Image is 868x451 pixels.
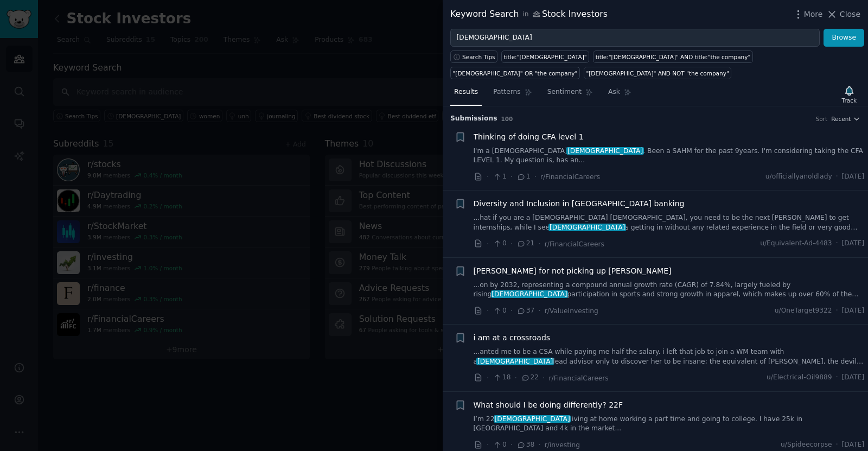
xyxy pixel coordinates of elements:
span: · [510,171,513,182]
span: in [522,10,528,20]
span: [DEMOGRAPHIC_DATA] [476,358,554,365]
span: u/OneTarget9322 [775,306,832,316]
div: "[DEMOGRAPHIC_DATA]" AND NOT "the company" [586,69,729,77]
button: Track [838,83,860,106]
span: Recent [831,115,851,123]
span: Ask [608,87,620,97]
span: · [487,171,489,182]
span: r/FinancialCareers [540,173,600,181]
span: Sentiment [547,87,582,97]
span: · [836,172,838,182]
span: r/FinancialCareers [549,374,609,382]
span: 38 [516,440,534,450]
a: Results [450,84,482,106]
a: I'm a [DEMOGRAPHIC_DATA][DEMOGRAPHIC_DATA]. Been a SAHM for the past 9years. I'm considering taki... [474,147,865,166]
a: [PERSON_NAME] for not picking up [PERSON_NAME] [474,265,672,277]
span: 22 [521,373,539,383]
span: Close [840,9,860,20]
a: Ask [604,84,635,106]
span: u/officiallyanoldlady [765,172,832,182]
div: Sort [816,115,828,123]
button: Close [826,9,860,20]
span: 0 [493,239,506,249]
span: u/Spideecorpse [781,440,832,450]
a: What should I be doing differently? 22F [474,399,623,411]
span: [DATE] [842,373,864,383]
span: r/ValueInvesting [545,307,598,315]
span: 21 [516,239,534,249]
a: Thinking of doing CFA level 1 [474,131,584,143]
a: i am at a crossroads [474,332,551,344]
span: [DATE] [842,239,864,249]
span: Patterns [493,87,520,97]
span: · [510,439,513,450]
span: 37 [516,306,534,316]
a: I’m 22[DEMOGRAPHIC_DATA]living at home working a part time and going to college. I have 25k in [G... [474,415,865,434]
button: Search Tips [450,50,497,63]
a: "[DEMOGRAPHIC_DATA]" OR "the company" [450,67,580,79]
span: [DATE] [842,440,864,450]
span: Search Tips [462,53,495,61]
span: · [836,306,838,316]
span: Submission s [450,114,497,124]
span: [DEMOGRAPHIC_DATA] [491,290,569,298]
span: u/Electrical-Oil9889 [767,373,832,383]
input: Try a keyword related to your business [450,29,820,47]
a: title:"[DEMOGRAPHIC_DATA]" AND title:"the company" [593,50,753,63]
span: · [510,305,513,316]
span: · [487,238,489,250]
div: Keyword Search Stock Investors [450,8,608,21]
span: · [487,305,489,316]
span: · [836,440,838,450]
span: · [515,372,517,384]
div: "[DEMOGRAPHIC_DATA]" OR "the company" [453,69,578,77]
a: Diversity and Inclusion in [GEOGRAPHIC_DATA] banking [474,198,685,209]
button: Recent [831,115,860,123]
span: · [510,238,513,250]
span: [DATE] [842,306,864,316]
a: Sentiment [544,84,597,106]
span: 0 [493,306,506,316]
span: · [538,238,540,250]
span: · [542,372,545,384]
span: r/FinancialCareers [545,240,604,248]
span: · [538,439,540,450]
span: Results [454,87,478,97]
span: More [804,9,823,20]
span: 0 [493,440,506,450]
a: "[DEMOGRAPHIC_DATA]" AND NOT "the company" [584,67,731,79]
span: u/Equivalent-Ad-4483 [760,239,832,249]
a: title:"[DEMOGRAPHIC_DATA]" [501,50,589,63]
span: [DEMOGRAPHIC_DATA] [548,224,626,231]
a: ...anted me to be a CSA while paying me half the salary. i left that job to join a WM team with a... [474,347,865,366]
span: · [487,372,489,384]
span: · [836,373,838,383]
span: r/investing [545,441,580,449]
span: 18 [493,373,510,383]
span: 1 [493,172,506,182]
span: [DEMOGRAPHIC_DATA] [494,415,571,423]
button: Browse [824,29,864,47]
span: 100 [501,116,513,122]
a: ...hat if you are a [DEMOGRAPHIC_DATA] [DEMOGRAPHIC_DATA], you need to be the next [PERSON_NAME] ... [474,213,865,232]
span: [DEMOGRAPHIC_DATA] [566,147,644,155]
div: title:"[DEMOGRAPHIC_DATA]" AND title:"the company" [596,53,751,61]
div: title:"[DEMOGRAPHIC_DATA]" [504,53,587,61]
div: Track [842,97,857,104]
a: ...on by 2032, representing a compound annual growth rate (CAGR) of 7.84%, largely fueled by risi... [474,281,865,300]
span: · [534,171,537,182]
button: More [793,9,823,20]
span: · [538,305,540,316]
span: [DATE] [842,172,864,182]
span: · [836,239,838,249]
span: · [487,439,489,450]
a: Patterns [489,84,535,106]
span: 1 [516,172,530,182]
